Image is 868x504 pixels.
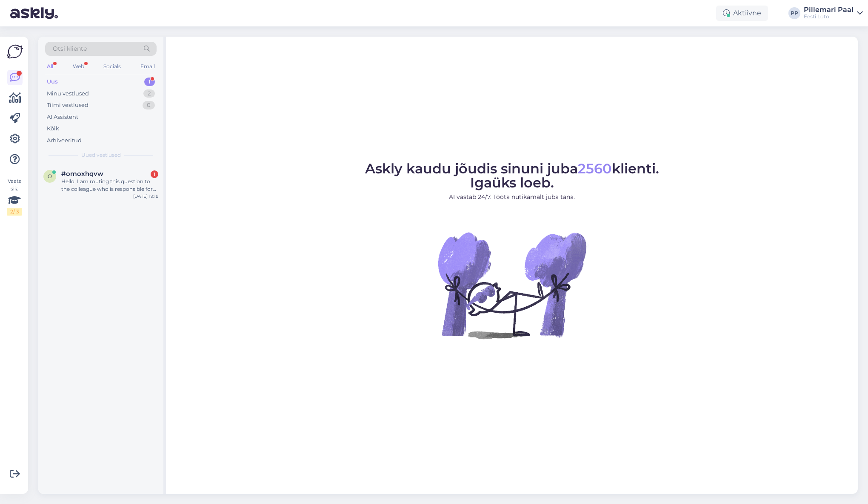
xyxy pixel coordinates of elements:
div: 2 / 3 [7,208,22,216]
div: PP [788,7,800,19]
div: Eesti Loto [804,13,854,20]
div: Web [71,61,86,72]
span: Uued vestlused [81,151,121,159]
div: 0 [143,101,155,109]
a: Pillemari PaalEesti Loto [804,6,863,20]
img: Askly Logo [7,43,23,60]
div: Arhiveeritud [47,136,82,145]
div: Vaata siia [7,177,22,216]
div: Kõik [47,124,59,133]
img: No Chat active [435,208,588,362]
div: Email [139,61,157,72]
div: Tiimi vestlused [47,101,89,109]
span: Askly kaudu jõudis sinuni juba klienti. Igaüks loeb. [365,160,659,191]
div: 2 [143,89,155,98]
div: 1 [151,170,158,178]
div: Uus [47,78,58,86]
div: 1 [144,78,155,86]
span: 2560 [578,160,612,177]
span: Otsi kliente [53,44,87,53]
p: AI vastab 24/7. Tööta nutikamalt juba täna. [365,193,659,202]
div: Socials [102,61,123,72]
div: Minu vestlused [47,89,89,98]
div: AI Assistent [47,113,78,121]
div: [DATE] 19:18 [133,193,158,199]
span: o [48,173,52,179]
span: #omoxhqvw [61,170,103,178]
div: All [45,61,55,72]
div: Aktiivne [716,6,768,21]
div: Hello, I am routing this question to the colleague who is responsible for this topic. The reply m... [61,178,158,193]
div: Pillemari Paal [804,6,854,13]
